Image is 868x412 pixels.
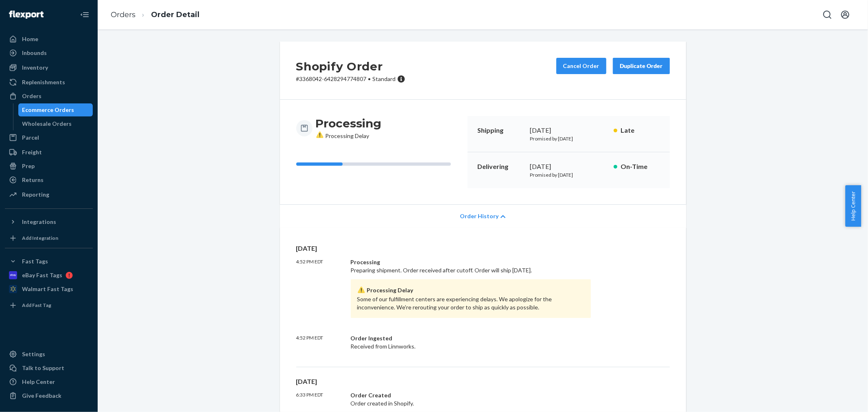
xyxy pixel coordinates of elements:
[5,269,93,282] a: eBay Fast Tags
[296,391,344,408] p: 6:33 PM EDT
[368,75,371,82] span: •
[5,232,93,245] a: Add Integration
[22,378,55,386] div: Help Center
[5,173,93,186] a: Returns
[5,33,93,46] a: Home
[22,285,73,293] div: Walmart Fast Tags
[5,348,93,361] a: Settings
[296,244,670,253] p: [DATE]
[151,10,199,19] a: Order Detail
[351,334,591,351] div: Received from Linnworks.
[22,106,74,114] div: Ecommerce Orders
[556,58,606,74] button: Cancel Order
[5,255,93,268] button: Fast Tags
[5,389,93,402] button: Give Feedback
[5,90,93,103] a: Orders
[22,148,42,156] div: Freight
[477,126,524,135] p: Shipping
[296,58,405,75] h2: Shopify Order
[5,362,93,375] a: Talk to Support
[5,160,93,173] a: Prep
[351,334,591,342] div: Order Ingested
[5,46,93,59] a: Inbounds
[22,218,56,226] div: Integrations
[111,10,136,19] a: Orders
[22,257,48,265] div: Fast Tags
[530,162,607,171] div: [DATE]
[77,7,93,23] button: Close Navigation
[22,350,45,358] div: Settings
[22,35,38,43] div: Home
[357,286,585,295] div: Processing Delay
[9,11,44,19] img: Flexport logo
[22,364,64,372] div: Talk to Support
[5,299,93,312] a: Add Fast Tag
[620,62,663,70] div: Duplicate Order
[845,185,861,227] button: Help Center
[621,126,660,135] p: Late
[22,176,44,184] div: Returns
[621,162,660,171] p: On-Time
[530,135,607,142] p: Promised by [DATE]
[5,76,93,89] a: Replenishments
[22,302,51,309] div: Add Fast Tag
[5,215,93,228] button: Integrations
[477,162,524,171] p: Delivering
[22,162,35,170] div: Prep
[351,258,591,318] div: Preparing shipment. Order received after cutoff. Order will ship [DATE].
[351,391,591,408] div: Order created in Shopify.
[5,283,93,296] a: Walmart Fast Tags
[530,126,607,135] div: [DATE]
[351,258,591,266] div: Processing
[819,7,835,23] button: Open Search Box
[316,132,370,139] span: Processing Delay
[22,191,49,199] div: Reporting
[351,279,591,318] div: Some of our fulfillment centers are experiencing delays. We apologize for the inconvenience. We'r...
[22,64,48,72] div: Inventory
[22,78,65,86] div: Replenishments
[18,117,93,130] a: Wholesale Orders
[530,171,607,178] p: Promised by [DATE]
[22,271,62,279] div: eBay Fast Tags
[296,334,344,351] p: 4:52 PM EDT
[5,61,93,74] a: Inventory
[5,375,93,388] a: Help Center
[5,131,93,144] a: Parcel
[351,391,591,399] div: Order Created
[296,75,405,83] p: # 3368042-6428294774807
[296,377,670,386] p: [DATE]
[104,3,206,27] ol: breadcrumbs
[296,258,344,318] p: 4:52 PM EDT
[460,212,498,220] span: Order History
[5,188,93,201] a: Reporting
[373,75,396,82] span: Standard
[18,103,93,116] a: Ecommerce Orders
[613,58,670,74] button: Duplicate Order
[22,134,39,142] div: Parcel
[22,120,72,128] div: Wholesale Orders
[316,116,382,131] h3: Processing
[22,392,61,400] div: Give Feedback
[22,92,42,100] div: Orders
[5,146,93,159] a: Freight
[22,49,47,57] div: Inbounds
[837,7,853,23] button: Open account menu
[22,234,58,241] div: Add Integration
